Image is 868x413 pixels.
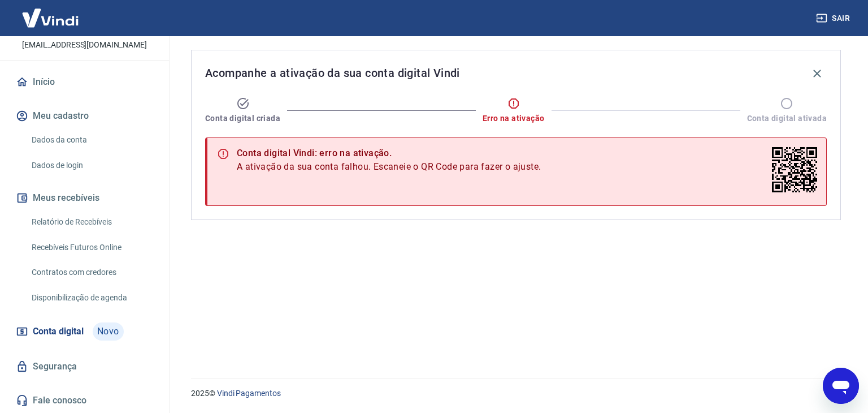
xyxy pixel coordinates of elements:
[14,70,155,94] a: Início
[14,104,155,128] button: Meu cadastro
[483,113,544,124] span: Erro na ativação
[191,388,841,399] p: 2025 ©
[33,324,84,339] span: Conta digital
[237,147,541,160] div: Conta digital Vindi: erro na ativação.
[93,322,124,341] span: Novo
[27,286,155,309] a: Disponibilização de agenda
[14,318,155,345] a: Conta digitalNovo
[27,261,155,284] a: Contratos com credores
[205,113,280,124] span: Conta digital criada
[217,389,281,398] a: Vindi Pagamentos
[814,8,854,29] button: Sair
[823,368,859,404] iframe: Botão para abrir a janela de mensagens, conversa em andamento
[27,128,155,152] a: Dados da conta
[747,113,827,124] span: Conta digital ativada
[14,388,155,413] a: Fale conosco
[14,186,155,210] button: Meus recebíveis
[14,1,87,35] img: Vindi
[27,210,155,234] a: Relatório de Recebíveis
[22,39,147,51] p: [EMAIL_ADDRESS][DOMAIN_NAME]
[27,236,155,259] a: Recebíveis Futuros Online
[237,160,541,174] span: A ativação da sua conta falhou. Escaneie o QR Code para fazer o ajuste.
[27,154,155,177] a: Dados de login
[14,354,155,379] a: Segurança
[205,64,460,82] span: Acompanhe a ativação da sua conta digital Vindi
